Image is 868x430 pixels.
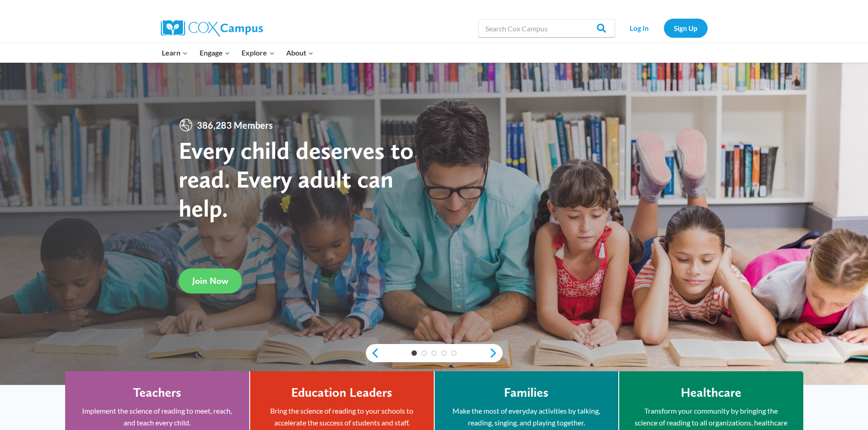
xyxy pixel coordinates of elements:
[421,350,427,356] a: 2
[264,405,420,428] p: Bring the science of reading to your schools to accelerate the success of students and staff.
[179,136,414,223] strong: Every child deserves to read. Every adult can help.
[478,19,615,37] input: Search Cox Campus
[366,344,503,362] div: content slider buttons
[441,350,447,356] a: 4
[620,19,659,37] a: Log In
[411,350,417,356] a: 1
[133,385,181,400] h4: Teachers
[681,385,741,400] h4: Healthcare
[664,19,708,37] a: Sign Up
[156,43,319,62] nav: Primary Navigation
[431,350,437,356] a: 3
[291,385,392,400] h4: Education Leaders
[504,385,549,400] h4: Families
[161,20,263,36] img: Cox Campus
[79,405,236,428] p: Implement the science of reading to meet, reach, and teach every child.
[620,19,708,37] nav: Secondary Navigation
[192,275,228,286] span: Join Now
[448,405,605,428] p: Make the most of everyday activities by talking, reading, singing, and playing together.
[286,47,313,59] span: About
[179,268,242,293] a: Join Now
[366,348,380,359] a: previous
[451,350,457,356] a: 5
[162,47,188,59] span: Learn
[193,118,277,132] span: 386,283 Members
[200,47,230,59] span: Engage
[489,348,503,359] a: next
[241,47,274,59] span: Explore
